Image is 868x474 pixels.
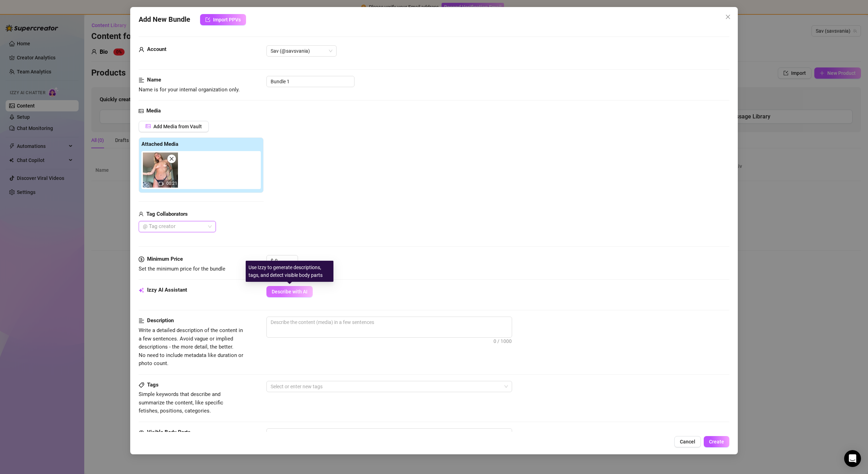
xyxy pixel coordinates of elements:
[146,108,161,114] strong: Media
[146,124,151,129] span: picture
[139,210,144,219] span: user
[139,391,223,414] span: Simple keywords that describe and summarize the content, like specific fetishes, positions, categ...
[139,76,144,84] span: align-left
[139,327,243,366] span: Write a detailed description of the content in a few sentences. Avoid vague or implied descriptio...
[722,11,734,22] button: Close
[709,439,724,444] span: Create
[266,76,355,87] input: Enter a name
[139,317,144,325] span: align-left
[139,255,144,264] span: dollar
[147,287,187,293] strong: Izzy AI Assistant
[272,289,307,294] span: Describe with AI
[674,436,701,447] button: Cancel
[139,430,144,435] span: eye
[722,14,734,20] span: Close
[680,439,695,444] span: Cancel
[266,286,313,297] button: Describe with AI
[139,86,240,93] span: Name is for your internal organization only.
[213,17,241,22] span: Import PPVs
[141,141,178,147] strong: Attached Media
[139,45,144,54] span: user
[159,181,164,186] span: video-camera
[147,46,166,52] strong: Account
[205,17,210,22] span: import
[143,152,178,188] div: 00:21
[704,436,729,447] button: Create
[147,429,191,435] strong: Visible Body Parts
[147,256,183,262] strong: Minimum Price
[166,181,177,186] span: 00:21
[139,382,144,388] span: tag
[271,46,332,56] span: Sav (@savsvania)
[200,14,246,25] button: Import PPVs
[139,107,144,115] span: picture
[147,382,159,388] strong: Tags
[143,152,178,188] img: media
[147,77,161,83] strong: Name
[844,450,861,467] div: Open Intercom Messenger
[146,211,188,217] strong: Tag Collaborators
[246,261,333,282] div: Use Izzy to generate descriptions, tags, and detect visible body parts
[725,14,731,20] span: close
[139,266,225,272] span: Set the minimum price for the bundle
[153,124,202,129] span: Add Media from Vault
[139,14,190,25] span: Add New Bundle
[139,121,209,132] button: Add Media from Vault
[169,156,174,161] span: close
[147,317,174,324] strong: Description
